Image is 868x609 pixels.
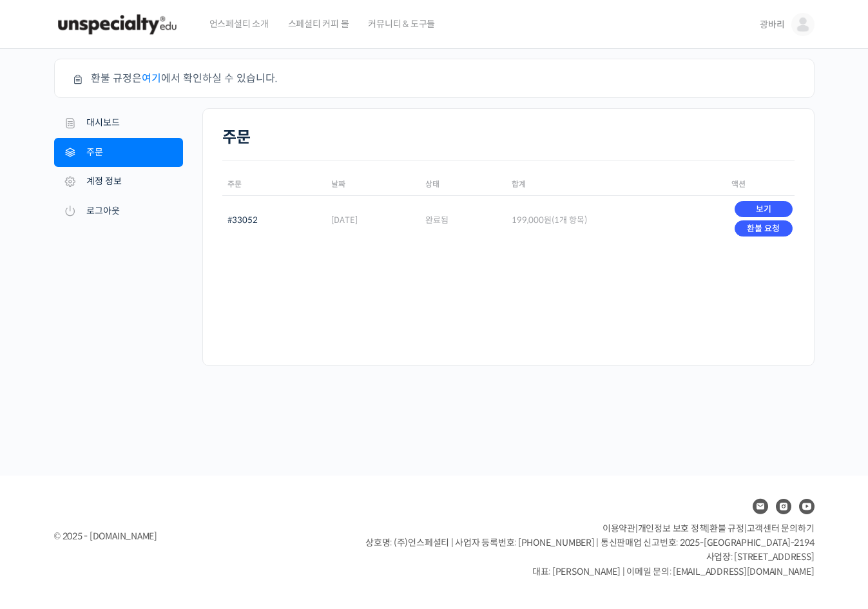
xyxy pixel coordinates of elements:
span: 원 [544,215,552,226]
p: | | | 상호명: (주)언스페셜티 | 사업자 등록번호: [PHONE_NUMBER] | 통신판매업 신고번호: 2025-[GEOGRAPHIC_DATA]-2194 사업장: [ST... [365,521,814,579]
a: 대시보드 [54,108,183,138]
td: (1개 항목) [506,195,726,245]
a: 보기 [735,201,792,217]
span: 합계 [512,179,526,189]
a: 주문 [54,138,183,168]
a: 계정 정보 [54,167,183,197]
a: 로그아웃 [54,197,183,226]
a: 개인정보 보호 정책 [638,523,708,534]
li: 환불 규정은 에서 확인하실 수 있습니다. [91,70,793,87]
span: 199,000 [512,215,552,226]
span: 광바리 [760,19,784,30]
h2: 주문 [222,128,795,147]
div: © 2025 - [DOMAIN_NAME] [54,528,334,545]
a: 이용약관 [603,523,635,534]
time: [DATE] [331,215,358,226]
span: 상태 [425,179,439,189]
span: 날짜 [331,179,345,189]
a: 여기 [142,72,161,85]
span: 액션 [731,179,746,189]
a: 환불 요청 [735,220,792,237]
a: #33052 [227,215,258,226]
a: 환불 규정 [709,523,744,534]
td: 완료됨 [420,195,506,245]
span: 고객센터 문의하기 [747,523,815,534]
span: 주문 [227,179,242,189]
